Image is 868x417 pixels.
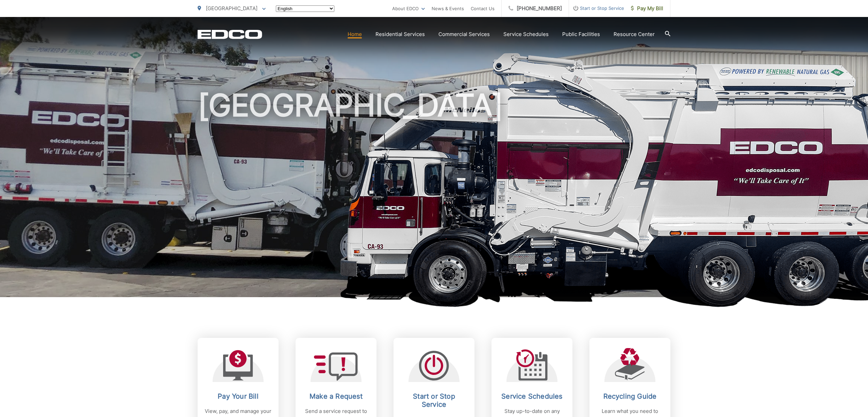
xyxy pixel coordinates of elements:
[562,30,600,38] a: Public Facilities
[198,30,262,39] a: EDCD logo. Return to the homepage.
[471,4,495,13] a: Contact Us
[503,30,549,38] a: Service Schedules
[375,30,425,38] a: Residential Services
[631,4,663,13] span: Pay My Bill
[276,5,334,12] select: Select a language
[438,30,490,38] a: Commercial Services
[392,4,425,13] a: About EDCO
[432,4,464,13] a: News & Events
[204,392,272,400] h2: Pay Your Bill
[400,392,468,409] h2: Start or Stop Service
[596,392,664,400] h2: Recycling Guide
[198,88,670,303] h1: [GEOGRAPHIC_DATA]
[614,30,655,38] a: Resource Center
[498,392,566,400] h2: Service Schedules
[206,5,257,12] span: [GEOGRAPHIC_DATA]
[302,392,370,400] h2: Make a Request
[348,30,362,38] a: Home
